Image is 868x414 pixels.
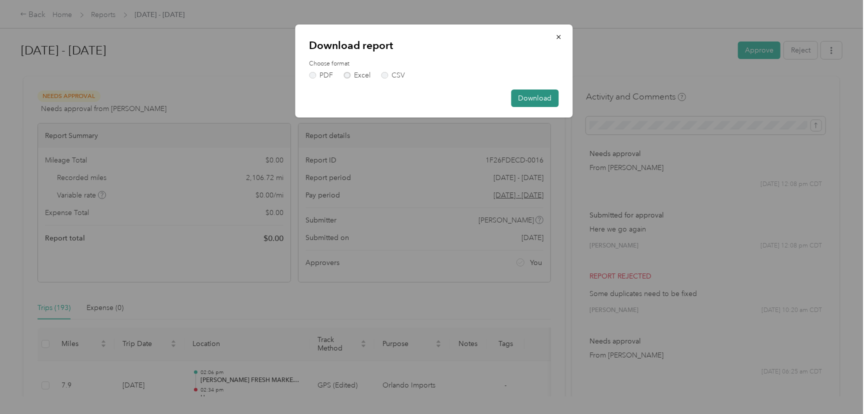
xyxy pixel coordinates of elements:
iframe: Everlance-gr Chat Button Frame [812,358,868,414]
label: PDF [309,72,333,79]
button: Download [511,89,559,107]
p: Download report [309,38,559,52]
label: CSV [381,72,405,79]
label: Choose format [309,59,559,68]
label: Excel [343,72,370,79]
